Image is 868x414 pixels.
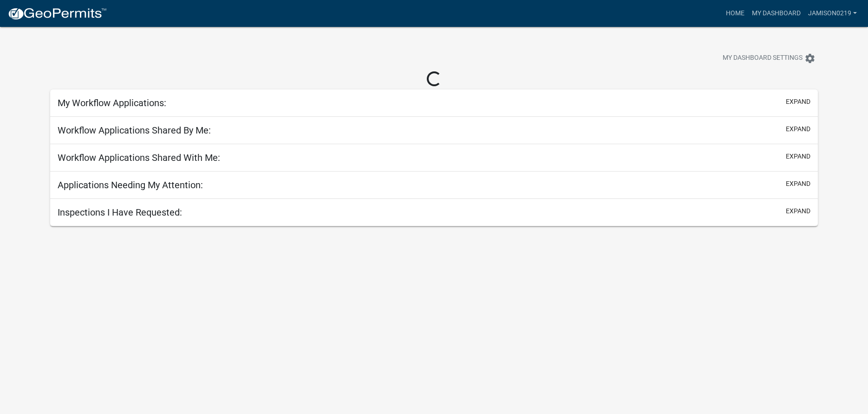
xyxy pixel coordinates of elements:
[804,53,816,64] i: settings
[786,124,810,134] button: expand
[722,5,748,22] a: Home
[723,53,803,64] span: My Dashboard Settings
[804,5,861,22] a: jamison0219
[58,97,166,108] h5: My Workflow Applications:
[715,49,823,67] button: My Dashboard Settingssettings
[786,179,810,189] button: expand
[58,125,211,136] h5: Workflow Applications Shared By Me:
[748,5,804,22] a: My Dashboard
[58,179,203,191] h5: Applications Needing My Attention:
[786,206,810,216] button: expand
[58,207,182,218] h5: Inspections I Have Requested:
[786,152,810,161] button: expand
[58,152,220,163] h5: Workflow Applications Shared With Me:
[786,97,810,107] button: expand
